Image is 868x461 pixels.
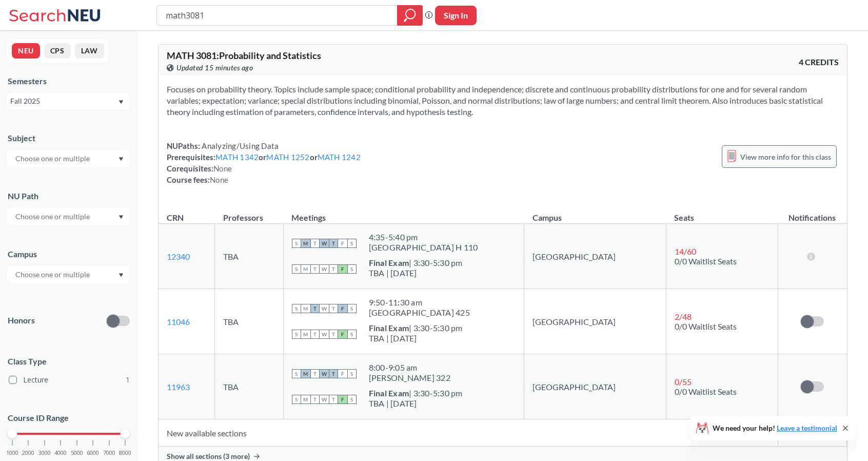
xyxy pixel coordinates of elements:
a: MATH 1342 [215,152,259,162]
span: None [213,164,232,173]
div: TBA | [DATE] [369,268,463,278]
span: 2 / 48 [675,312,692,321]
div: 4:35 - 5:40 pm [369,232,478,242]
div: Subject [8,132,130,144]
span: M [301,264,310,274]
svg: Dropdown arrow [119,215,124,219]
div: [PERSON_NAME] 322 [369,373,450,383]
span: T [310,264,320,274]
span: T [329,369,338,378]
input: Class, professor, course number, "phrase" [165,7,390,24]
td: [GEOGRAPHIC_DATA] [524,354,666,419]
div: CRN [167,212,184,223]
a: 11046 [167,317,190,326]
span: S [347,264,357,274]
td: [GEOGRAPHIC_DATA] [524,289,666,354]
input: Choose one or multiple [10,268,96,281]
span: S [292,330,301,339]
span: T [310,369,320,378]
div: Fall 2025Dropdown arrow [8,93,130,109]
span: Updated 15 minutes ago [176,62,253,73]
span: 4000 [54,450,67,456]
span: W [320,395,329,404]
span: F [338,395,347,404]
span: S [292,304,301,313]
div: | 3:30-5:30 pm [369,388,463,398]
input: Choose one or multiple [10,210,96,223]
span: W [320,369,329,378]
span: 14 / 60 [675,246,696,256]
span: S [292,369,301,378]
span: None [210,175,228,184]
div: Semesters [8,75,130,87]
span: 3000 [38,450,51,456]
span: Analyzing/Using Data [200,141,279,150]
span: T [310,395,320,404]
span: F [338,330,347,339]
span: 5000 [71,450,83,456]
button: CPS [44,43,71,59]
span: T [329,264,338,274]
p: Course ID Range [8,412,130,424]
span: 0 / 55 [675,377,692,387]
span: Class Type [8,356,130,367]
a: Leave a testimonial [777,424,837,432]
span: S [347,239,357,248]
b: Final Exam [369,323,409,333]
div: Campus [8,248,130,260]
div: NUPaths: Prerequisites: or or Corequisites: Course fees: [167,140,361,185]
b: Final Exam [369,388,409,398]
span: S [292,239,301,248]
div: Dropdown arrow [8,150,130,167]
span: MATH 3081 : Probability and Statistics [167,50,321,61]
a: MATH 1252 [266,152,309,162]
span: M [301,304,310,313]
div: | 3:30-5:30 pm [369,323,463,333]
td: TBA [215,354,283,419]
div: Dropdown arrow [8,266,130,283]
input: Choose one or multiple [10,152,96,165]
span: 1000 [6,450,18,456]
section: Focuses on probability theory. Topics include sample space; conditional probability and independe... [167,84,839,118]
span: S [292,395,301,404]
div: 9:50 - 11:30 am [369,297,470,308]
div: TBA | [DATE] [369,398,463,409]
span: M [301,369,310,378]
div: NU Path [8,190,130,202]
button: Sign In [435,6,477,25]
span: 6000 [87,450,99,456]
th: Notifications [778,202,846,224]
span: F [338,239,347,248]
span: W [320,330,329,339]
span: W [320,239,329,248]
span: 1 [126,374,130,386]
p: Honors [8,315,35,326]
span: 4 CREDITS [799,56,839,68]
span: F [338,369,347,378]
td: TBA [215,224,283,289]
div: | 3:30-5:30 pm [369,258,463,268]
span: Show all sections (3 more) [167,452,250,461]
td: [GEOGRAPHIC_DATA] [524,224,666,289]
svg: magnifying glass [404,8,416,23]
span: W [320,264,329,274]
svg: Dropdown arrow [119,157,124,161]
button: NEU [12,43,40,59]
th: Professors [215,202,283,224]
span: 2000 [22,450,34,456]
div: Fall 2025 [10,95,117,107]
a: 11963 [167,382,190,392]
b: Final Exam [369,258,409,267]
span: M [301,239,310,248]
td: New available sections [159,419,778,447]
span: T [329,395,338,404]
div: magnifying glass [397,5,423,26]
a: MATH 1242 [318,152,361,162]
span: T [329,330,338,339]
span: W [320,304,329,313]
div: TBA | [DATE] [369,333,463,343]
span: S [347,304,357,313]
span: T [310,304,320,313]
div: [GEOGRAPHIC_DATA] H 110 [369,242,478,253]
span: 0/0 Waitlist Seats [675,387,737,396]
